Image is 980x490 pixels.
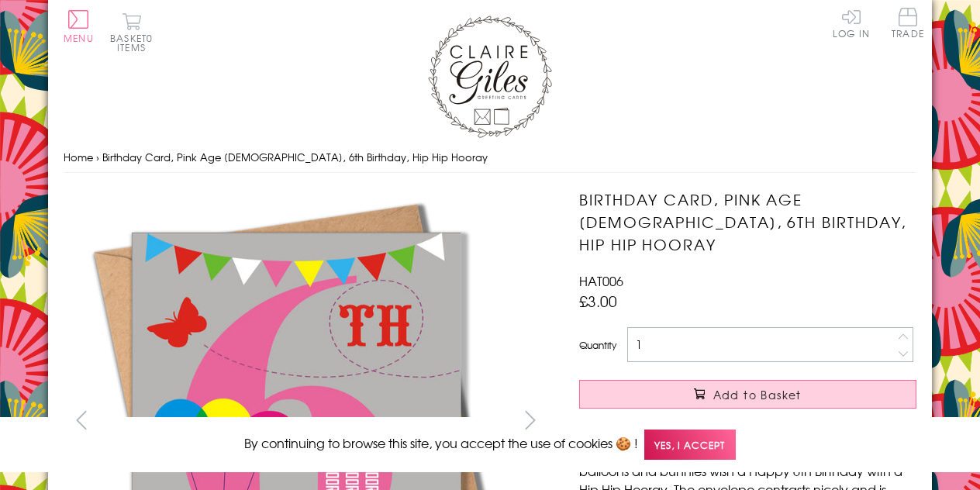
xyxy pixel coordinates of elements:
[428,16,552,138] img: Claire Giles Greetings Cards
[64,142,916,174] nav: breadcrumbs
[110,12,153,52] button: Basket0 items
[579,380,916,409] button: Add to Basket
[644,430,736,460] span: Yes, I accept
[64,150,93,164] a: Home
[713,387,802,402] span: Add to Basket
[117,31,153,54] span: 0 items
[513,402,548,437] button: next
[579,271,623,290] span: HAT006
[892,8,924,38] span: Trade
[102,150,488,164] span: Birthday Card, Pink Age [DEMOGRAPHIC_DATA], 6th Birthday, Hip Hip Hooray
[833,8,870,38] a: Log In
[579,188,916,255] h1: Birthday Card, Pink Age [DEMOGRAPHIC_DATA], 6th Birthday, Hip Hip Hooray
[96,150,99,164] span: ›
[579,338,616,352] label: Quantity
[892,8,924,41] a: Trade
[64,402,98,437] button: prev
[579,290,617,312] span: £3.00
[64,10,94,43] button: Menu
[64,31,94,45] span: Menu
